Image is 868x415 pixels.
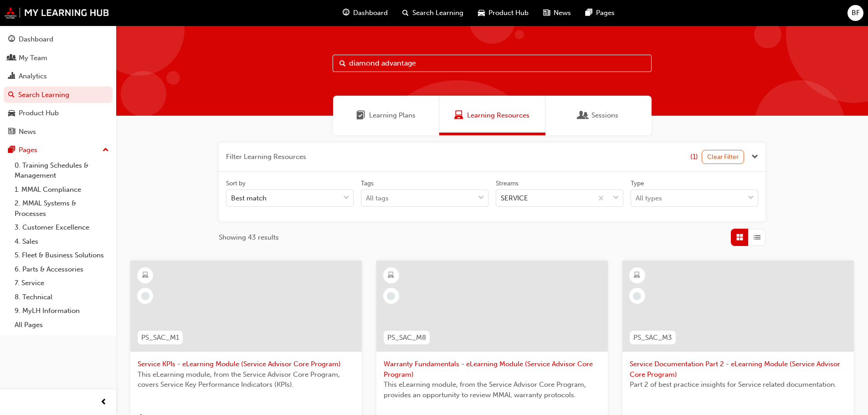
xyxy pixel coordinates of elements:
span: down-icon [478,192,484,204]
span: prev-icon [100,397,107,408]
span: up-icon [103,144,109,156]
div: Analytics [19,71,47,82]
div: Best match [231,193,267,204]
a: news-iconNews [536,4,578,22]
a: News [4,123,113,140]
span: Sessions [591,110,618,121]
span: Product Hub [488,8,529,18]
span: Learning Plans [356,110,365,121]
span: PS_SAC_M1 [141,333,179,343]
span: learningRecordVerb_NONE-icon [141,292,149,300]
span: Dashboard [353,8,388,18]
button: Clear Filter [702,150,745,164]
span: news-icon [543,7,550,19]
div: All types [636,193,662,204]
span: chart-icon [8,72,15,81]
span: search-icon [8,91,15,99]
span: guage-icon [343,7,349,19]
input: Search... [333,55,652,72]
span: Grid [736,232,743,243]
span: Pages [596,8,615,18]
span: Learning Resources [467,110,529,121]
span: people-icon [8,54,15,62]
span: Service Documentation Part 2 - eLearning Module (Service Advisor Core Program) [630,359,847,379]
span: This eLearning module, from the Service Advisor Core Program, covers Service Key Performance Indi... [138,369,354,390]
a: 1. MMAL Compliance [11,183,113,197]
span: pages-icon [586,7,592,19]
span: pages-icon [8,146,15,154]
span: car-icon [478,7,485,19]
a: Analytics [4,68,113,85]
a: Product Hub [4,105,113,122]
div: Dashboard [19,34,53,45]
button: Pages [4,142,113,159]
a: 9. MyLH Information [11,304,113,318]
div: Product Hub [19,108,59,118]
span: Service KPIs - eLearning Module (Service Advisor Core Program) [138,359,354,369]
span: learningResourceType_ELEARNING-icon [388,270,394,282]
span: Showing 43 results [219,232,279,243]
a: 2. MMAL Systems & Processes [11,196,113,220]
span: Part 2 of best practice insights for Service related documentation. [630,379,847,390]
button: DashboardMy TeamAnalyticsSearch LearningProduct HubNews [4,29,113,142]
button: Close the filter [751,152,758,162]
span: PS_SAC_M8 [387,333,426,343]
span: List [754,232,760,243]
span: Search Learning [412,8,463,18]
span: News [554,8,571,18]
a: 4. Sales [11,235,113,249]
span: PS_SAC_M3 [633,333,672,343]
div: Streams [496,179,519,188]
a: SessionsSessions [545,96,652,135]
a: guage-iconDashboard [335,4,395,22]
span: guage-icon [8,36,15,44]
span: down-icon [613,192,619,204]
img: mmal [5,7,109,19]
a: All Pages [11,318,113,332]
a: 6. Parts & Accessories [11,262,113,277]
span: Sessions [579,110,588,121]
a: car-iconProduct Hub [471,4,536,22]
a: Search Learning [4,87,113,103]
div: My Team [19,53,47,63]
div: Tags [361,179,374,188]
span: car-icon [8,109,15,118]
div: News [19,127,36,137]
a: 8. Technical [11,290,113,304]
a: My Team [4,50,113,67]
span: Learning Plans [369,110,416,121]
a: pages-iconPages [578,4,622,22]
span: down-icon [748,192,754,204]
span: news-icon [8,128,15,136]
span: learningRecordVerb_NONE-icon [633,292,641,300]
div: All tags [366,193,389,204]
span: down-icon [343,192,349,204]
label: tagOptions [361,179,488,207]
div: Type [631,179,644,188]
a: 3. Customer Excellence [11,220,113,235]
a: 5. Fleet & Business Solutions [11,248,113,262]
span: learningRecordVerb_NONE-icon [387,292,395,300]
span: Search [339,58,346,69]
button: BF [847,5,863,21]
div: Pages [19,145,37,155]
a: Learning ResourcesLearning Resources [439,96,545,135]
a: 0. Training Schedules & Management [11,159,113,183]
span: BF [852,8,860,18]
a: Dashboard [4,31,113,48]
span: Warranty Fundamentals - eLearning Module (Service Advisor Core Program) [384,359,601,379]
span: Learning Resources [454,110,463,121]
a: 7. Service [11,276,113,290]
div: Sort by [226,179,246,188]
div: SERVICE [501,193,528,204]
span: learningResourceType_ELEARNING-icon [142,270,149,282]
span: search-icon [402,7,409,19]
a: search-iconSearch Learning [395,4,471,22]
span: This eLearning module, from the Service Advisor Core Program, provides an opportunity to review M... [384,379,601,400]
span: learningResourceType_ELEARNING-icon [634,270,640,282]
a: Learning PlansLearning Plans [333,96,439,135]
